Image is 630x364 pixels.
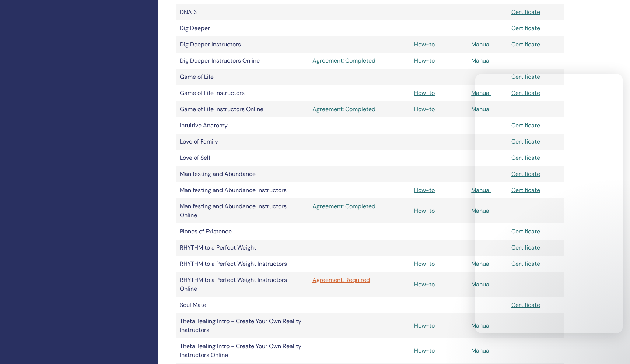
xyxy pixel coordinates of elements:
[511,73,540,81] a: Certificate
[414,280,435,288] a: How-to
[176,150,309,166] td: Love of Self
[471,260,491,268] a: Manual
[176,198,309,223] td: Manifesting and Abundance Instructors Online
[471,89,491,97] a: Manual
[475,74,623,333] iframe: Intercom live chat
[471,207,491,215] a: Manual
[176,166,309,182] td: Manifesting and Abundance
[605,339,623,357] iframe: Intercom live chat
[176,36,309,53] td: Dig Deeper Instructors
[414,347,435,354] a: How-to
[471,322,491,329] a: Manual
[414,260,435,268] a: How-to
[511,24,540,32] a: Certificate
[511,8,540,16] a: Certificate
[312,276,407,285] a: Agreement: Required
[176,117,309,134] td: Intuitive Anatomy
[414,322,435,329] a: How-to
[414,186,435,194] a: How-to
[176,134,309,150] td: Love of Family
[176,4,309,20] td: DNA 3
[176,297,309,313] td: Soul Mate
[414,89,435,97] a: How-to
[176,223,309,240] td: Planes of Existence
[471,280,491,288] a: Manual
[176,338,309,363] td: ThetaHealing Intro - Create Your Own Reality Instructors Online
[414,40,435,48] a: How-to
[312,56,407,65] a: Agreement: Completed
[176,313,309,338] td: ThetaHealing Intro - Create Your Own Reality Instructors
[312,105,407,114] a: Agreement: Completed
[176,182,309,198] td: Manifesting and Abundance Instructors
[176,256,309,272] td: RHYTHM to a Perfect Weight Instructors
[471,105,491,113] a: Manual
[471,347,491,354] a: Manual
[176,272,309,297] td: RHYTHM to a Perfect Weight Instructors Online
[414,105,435,113] a: How-to
[414,207,435,215] a: How-to
[312,202,407,211] a: Agreement: Completed
[511,40,540,48] a: Certificate
[414,57,435,64] a: How-to
[471,40,491,48] a: Manual
[176,240,309,256] td: RHYTHM to a Perfect Weight
[176,101,309,117] td: Game of Life Instructors Online
[176,20,309,36] td: Dig Deeper
[176,85,309,101] td: Game of Life Instructors
[176,53,309,69] td: Dig Deeper Instructors Online
[176,69,309,85] td: Game of Life
[471,186,491,194] a: Manual
[471,57,491,64] a: Manual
